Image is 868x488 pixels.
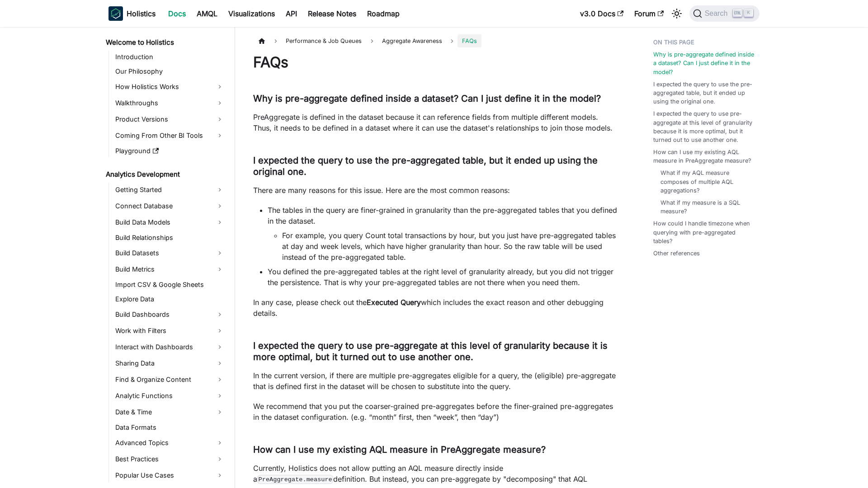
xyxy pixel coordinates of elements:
[113,421,227,434] a: Data Formats
[575,6,629,21] a: v3.0 Docs
[113,372,227,387] a: Find & Organize Content
[113,356,227,371] a: Sharing Data
[653,109,754,144] a: I expected the query to use pre-aggregate at this level of granularity because it is more optimal...
[113,307,227,322] a: Build Dashboards
[670,6,684,21] button: Switch between dark and light mode (currently light mode)
[660,198,750,216] a: What if my measure is a SQL measure?
[253,370,617,392] p: In the current version, if there are multiple pre-aggregates eligible for a query, the (eligible)...
[113,278,227,291] a: Import CSV & Google Sheets
[253,155,617,178] h3: I expected the query to use the pre-aggregated table, but it ended up using the original one.
[653,80,754,106] a: I expected the query to use the pre-aggregated table, but it ended up using the original one.
[113,51,227,63] a: Introduction
[113,112,227,127] a: Product Versions
[113,389,227,403] a: Analytic Functions
[113,324,227,338] a: Work with Filters
[689,5,759,22] button: Search (Ctrl+K)
[113,65,227,78] a: Our Philosophy
[113,145,227,157] a: Playground
[253,34,270,47] a: Home page
[113,96,227,110] a: Walkthroughs
[99,27,235,488] nav: Docs sidebar
[223,6,280,21] a: Visualizations
[653,50,754,76] a: Why is pre-aggregate defined inside a dataset? Can I just define it in the model?
[253,185,617,196] p: There are many reasons for this issue. Here are the most common reasons:
[458,34,481,47] span: FAQs
[113,452,227,466] a: Best Practices
[367,298,421,307] strong: Executed Query
[113,183,227,197] a: Getting Started
[113,199,227,213] a: Connect Database
[113,468,227,483] a: Popular Use Cases
[113,293,227,305] a: Explore Data
[113,128,227,143] a: Coming From Other BI Tools
[113,340,227,354] a: Interact with Dashboards
[113,405,227,419] a: Date & Time
[108,6,156,21] a: HolisticsHolistics
[113,215,227,230] a: Build Data Models
[103,168,227,181] a: Analytics Development
[377,34,447,47] span: Aggregate Awareness
[257,475,333,484] code: PreAggregate.measure
[282,230,617,263] li: For example, you query Count total transactions by hour, but you just have pre-aggregated tables ...
[702,9,733,18] span: Search
[653,249,700,258] a: Other references
[113,231,227,244] a: Build Relationships
[362,6,405,21] a: Roadmap
[113,262,227,277] a: Build Metrics
[253,297,617,319] p: In any case, please check out the which includes the exact reason and other debugging details.
[281,34,366,47] span: Performance & Job Queues
[103,36,227,49] a: Welcome to Holistics
[253,340,617,363] h3: I expected the query to use pre-aggregate at this level of granularity because it is more optimal...
[253,93,617,104] h3: Why is pre-aggregate defined inside a dataset? Can I just define it in the model?
[253,444,617,455] h3: How can I use my existing AQL measure in PreAggregate measure?
[163,6,191,21] a: Docs
[268,205,617,263] li: The tables in the query are finer-grained in granularity than the pre-aggregated tables that you ...
[127,8,156,19] b: Holistics
[253,112,617,133] p: PreAggregate is defined in the dataset because it can reference fields from multiple different mo...
[302,6,362,21] a: Release Notes
[268,266,617,288] li: You defined the pre-aggregated tables at the right level of granularity already, but you did not ...
[744,9,753,17] kbd: K
[253,53,617,71] h1: FAQs
[253,34,617,47] nav: Breadcrumbs
[113,80,227,94] a: How Holistics Works
[253,401,617,422] p: We recommend that you put the coarser-grained pre-aggregates before the finer-grained pre-aggrega...
[660,169,750,195] a: What if my AQL measure composes of multiple AQL aggregations?
[191,6,223,21] a: AMQL
[629,6,669,21] a: Forum
[113,246,227,260] a: Build Datasets
[108,6,123,21] img: Holistics
[113,436,227,450] a: Advanced Topics
[653,148,754,165] a: How can I use my existing AQL measure in PreAggregate measure?
[280,6,302,21] a: API
[653,219,754,245] a: How could I handle timezone when querying with pre-aggregated tables?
